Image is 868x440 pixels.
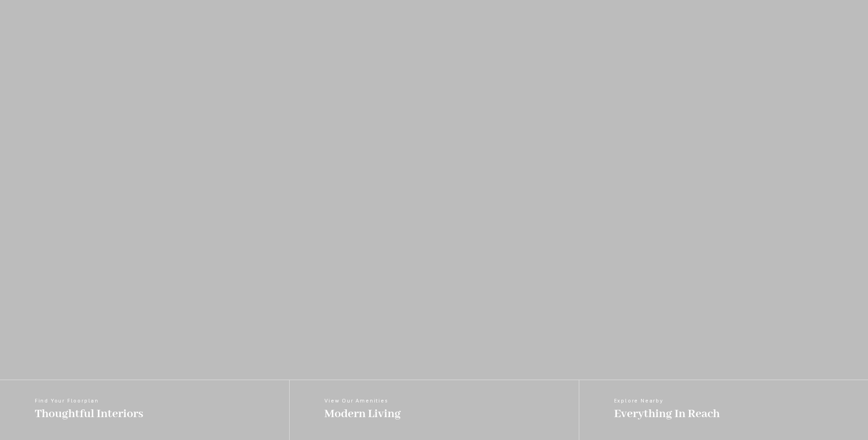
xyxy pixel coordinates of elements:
[324,398,401,404] span: View Our Amenities
[35,398,143,404] span: Find Your Floorplan
[324,406,401,422] span: Modern Living
[614,406,720,422] span: Everything In Reach
[579,380,868,440] a: Explore Nearby
[35,406,143,422] span: Thoughtful Interiors
[614,398,720,404] span: Explore Nearby
[289,380,578,440] a: View Our Amenities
